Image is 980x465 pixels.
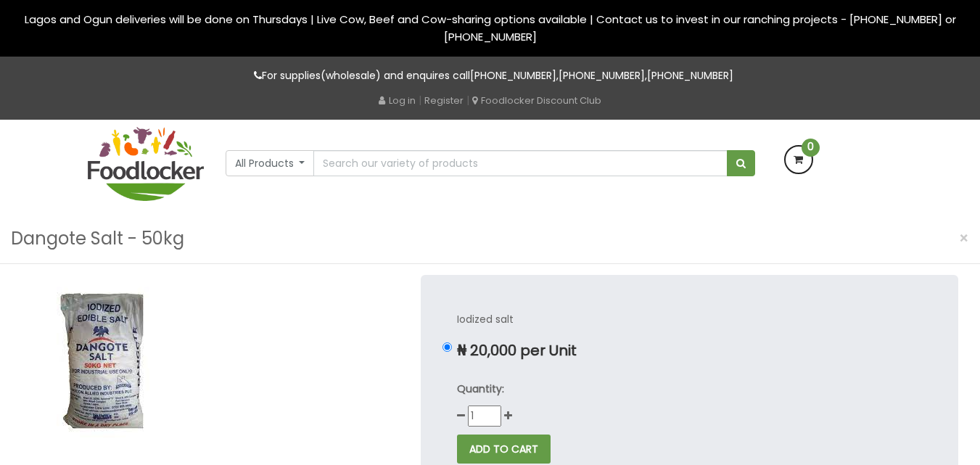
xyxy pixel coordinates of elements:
img: Dangote Salt - 50kg [22,275,185,438]
button: ADD TO CART [457,435,551,464]
span: | [466,93,469,107]
strong: Quantity: [457,382,504,396]
button: Close [952,223,976,253]
p: For supplies(wholesale) and enquires call , , [88,67,893,84]
img: FoodLocker [88,127,204,201]
a: [PHONE_NUMBER] [559,68,645,83]
a: Register [424,94,464,107]
a: [PHONE_NUMBER] [470,68,556,83]
span: | [419,93,421,107]
p: Iodized salt [457,311,922,328]
p: ₦ 20,000 per Unit [457,342,922,359]
h3: Dangote Salt - 50kg [11,225,184,252]
a: [PHONE_NUMBER] [647,68,733,83]
span: 0 [802,139,820,157]
input: ₦ 20,000 per Unit [442,342,452,352]
span: × [959,228,969,249]
a: Foodlocker Discount Club [472,94,601,107]
a: Log in [379,94,416,107]
button: All Products [226,150,315,176]
input: Search our variety of products [313,150,727,176]
span: Lagos and Ogun deliveries will be done on Thursdays | Live Cow, Beef and Cow-sharing options avai... [25,12,956,44]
